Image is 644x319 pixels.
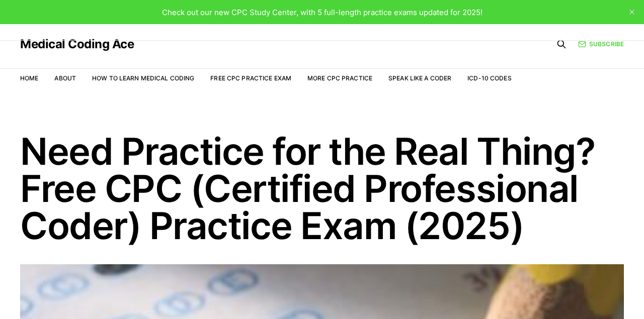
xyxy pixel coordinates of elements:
span: Check out our new CPC Study Center, with 5 full-length practice exams updated for 2025! [162,8,482,17]
a: More CPC Practice [307,74,372,82]
a: Medical Coding Ace [20,38,134,50]
h1: Need Practice for the Real Thing? Free CPC (Certified Professional Coder) Practice Exam (2025) [20,133,624,244]
a: ICD-10 Codes [467,74,511,82]
a: Free CPC Practice Exam [210,74,291,82]
a: Subscribe [578,39,624,49]
a: Home [20,74,38,82]
iframe: portal-trigger [477,270,644,319]
a: About [54,74,76,82]
a: Speak Like a Coder [388,74,451,82]
button: close [624,4,640,20]
a: How to Learn Medical Coding [92,74,194,82]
